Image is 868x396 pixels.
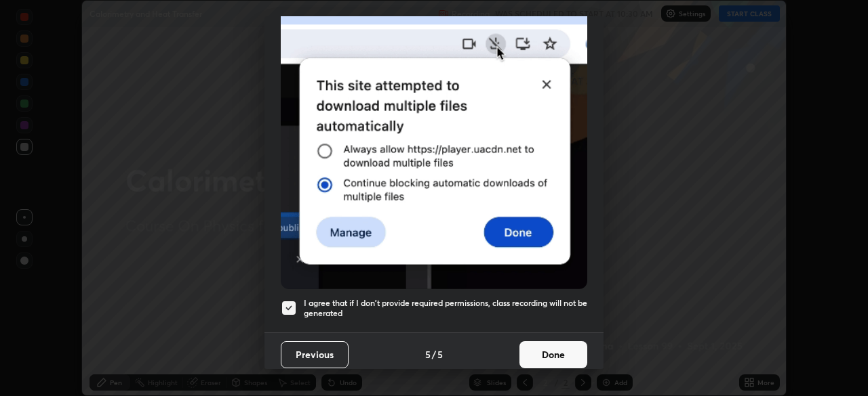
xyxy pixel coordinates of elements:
h4: 5 [437,347,443,361]
button: Done [519,341,587,368]
h4: / [432,347,436,361]
h4: 5 [425,347,431,361]
button: Previous [281,341,349,368]
h5: I agree that if I don't provide required permissions, class recording will not be generated [304,298,587,319]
